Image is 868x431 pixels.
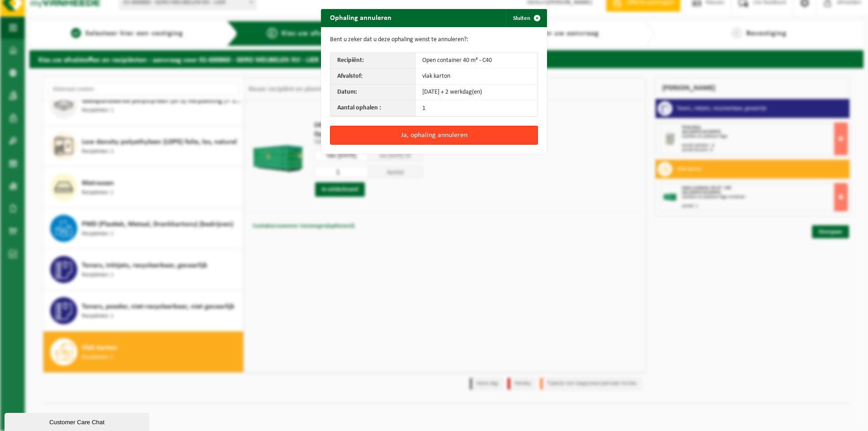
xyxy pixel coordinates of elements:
td: Open container 40 m³ - C40 [415,53,538,69]
th: Recipiënt: [330,53,415,69]
th: Aantal ophalen : [330,100,415,116]
h2: Ophaling annuleren [321,9,401,26]
th: Afvalstof: [330,69,415,85]
button: Sluiten [506,9,546,27]
iframe: chat widget [5,411,151,431]
td: vlak karton [415,69,538,85]
p: Bent u zeker dat u deze ophaling wenst te annuleren?: [330,36,538,43]
td: 1 [415,100,538,116]
th: Datum: [330,85,415,100]
td: [DATE] + 2 werkdag(en) [415,85,538,100]
button: Ja, ophaling annuleren [330,126,538,145]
